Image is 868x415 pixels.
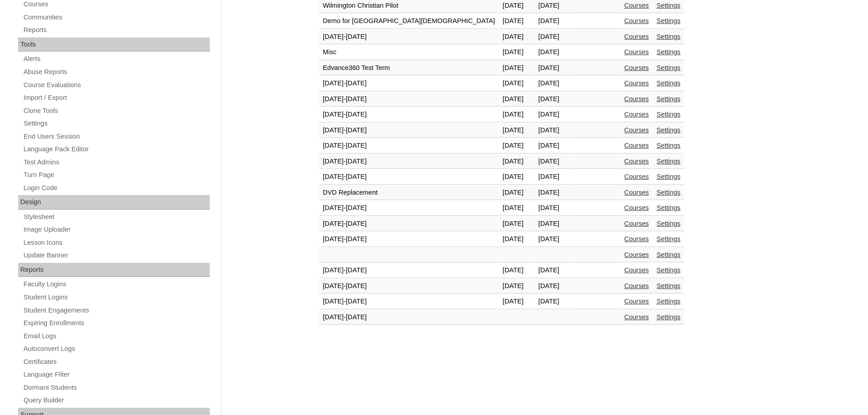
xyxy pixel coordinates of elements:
[23,369,210,380] a: Language Filter
[23,292,210,303] a: Student Logins
[624,282,649,289] a: Courses
[23,211,210,223] a: Stylesheet
[23,395,210,406] a: Query Builder
[499,45,534,60] td: [DATE]
[23,157,210,168] a: Test Admins
[499,216,534,232] td: [DATE]
[535,138,568,154] td: [DATE]
[23,343,210,354] a: Autoconvert Logs
[499,263,534,278] td: [DATE]
[624,48,649,56] a: Courses
[499,138,534,154] td: [DATE]
[656,2,680,9] a: Settings
[23,169,210,181] a: Turn Page
[656,282,680,289] a: Settings
[319,76,499,91] td: [DATE]-[DATE]
[656,126,680,134] a: Settings
[535,92,568,107] td: [DATE]
[656,204,680,211] a: Settings
[535,201,568,216] td: [DATE]
[499,76,534,91] td: [DATE]
[499,201,534,216] td: [DATE]
[656,313,680,321] a: Settings
[23,224,210,235] a: Image Uploader
[319,107,499,122] td: [DATE]-[DATE]
[624,95,649,103] a: Courses
[319,294,499,309] td: [DATE]-[DATE]
[23,331,210,342] a: Email Logs
[656,48,680,56] a: Settings
[656,64,680,71] a: Settings
[499,294,534,309] td: [DATE]
[535,154,568,169] td: [DATE]
[319,201,499,216] td: [DATE]-[DATE]
[624,235,649,242] a: Courses
[656,17,680,24] a: Settings
[319,263,499,278] td: [DATE]-[DATE]
[624,189,649,196] a: Courses
[624,64,649,71] a: Courses
[624,79,649,87] a: Courses
[656,111,680,118] a: Settings
[535,61,568,76] td: [DATE]
[23,12,210,23] a: Communities
[535,123,568,138] td: [DATE]
[23,144,210,155] a: Language Pack Editor
[319,123,499,138] td: [DATE]-[DATE]
[656,158,680,165] a: Settings
[535,29,568,45] td: [DATE]
[656,79,680,87] a: Settings
[624,173,649,180] a: Courses
[319,61,499,76] td: Edvance360 Test Term
[319,29,499,45] td: [DATE]-[DATE]
[23,66,210,78] a: Abuse Reports
[499,169,534,185] td: [DATE]
[319,232,499,247] td: [DATE]-[DATE]
[656,266,680,274] a: Settings
[499,92,534,107] td: [DATE]
[624,17,649,24] a: Courses
[499,107,534,122] td: [DATE]
[656,189,680,196] a: Settings
[624,126,649,134] a: Courses
[535,45,568,60] td: [DATE]
[319,14,499,29] td: Demo for [GEOGRAPHIC_DATA][DEMOGRAPHIC_DATA]
[23,356,210,368] a: Certificates
[319,216,499,232] td: [DATE]-[DATE]
[624,298,649,305] a: Courses
[535,294,568,309] td: [DATE]
[23,279,210,290] a: Faculty Logins
[23,53,210,65] a: Alerts
[535,263,568,278] td: [DATE]
[624,204,649,211] a: Courses
[535,216,568,232] td: [DATE]
[23,118,210,129] a: Settings
[624,2,649,9] a: Courses
[535,279,568,294] td: [DATE]
[23,382,210,393] a: Dormant Students
[499,61,534,76] td: [DATE]
[499,232,534,247] td: [DATE]
[624,220,649,227] a: Courses
[624,251,649,258] a: Courses
[319,185,499,201] td: DVD Replacement
[535,232,568,247] td: [DATE]
[18,195,210,210] div: Design
[656,95,680,103] a: Settings
[535,185,568,201] td: [DATE]
[319,138,499,154] td: [DATE]-[DATE]
[23,92,210,103] a: Import / Export
[656,235,680,242] a: Settings
[23,305,210,316] a: Student Engagements
[656,173,680,180] a: Settings
[624,142,649,149] a: Courses
[656,251,680,258] a: Settings
[23,250,210,261] a: Update Banner
[499,14,534,29] td: [DATE]
[23,317,210,329] a: Expiring Enrollments
[499,185,534,201] td: [DATE]
[23,237,210,248] a: Lesson Icons
[535,107,568,122] td: [DATE]
[23,105,210,117] a: Clone Tools
[499,154,534,169] td: [DATE]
